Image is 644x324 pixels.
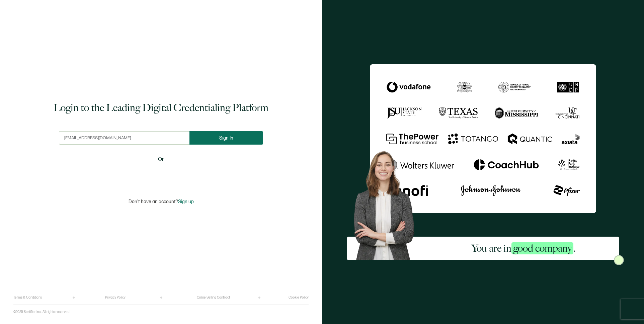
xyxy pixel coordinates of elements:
h2: You are in . [472,242,576,255]
a: Terms & Conditions [13,296,42,300]
img: Sertifier Login [614,255,624,265]
h1: Login to the Leading Digital Credentialing Platform [54,101,268,114]
img: Sertifier Login - You are in <span class="strong-h">good company</span>. Hero [347,146,429,260]
p: ©2025 Sertifier Inc.. All rights reserved. [13,310,70,314]
img: Sertifier Login - You are in <span class="strong-h">good company</span>. [370,64,596,213]
a: Cookie Policy [289,296,309,300]
span: good company [511,242,573,254]
button: Sign In [189,131,263,145]
iframe: Sign in with Google Button [119,168,203,183]
span: Sign In [219,136,233,141]
span: Sign up [178,199,194,205]
p: Don't have an account? [129,199,194,205]
input: Enter your work email address [59,131,189,145]
span: Or [158,155,164,164]
a: Privacy Policy [105,296,126,300]
a: Online Selling Contract [197,296,230,300]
